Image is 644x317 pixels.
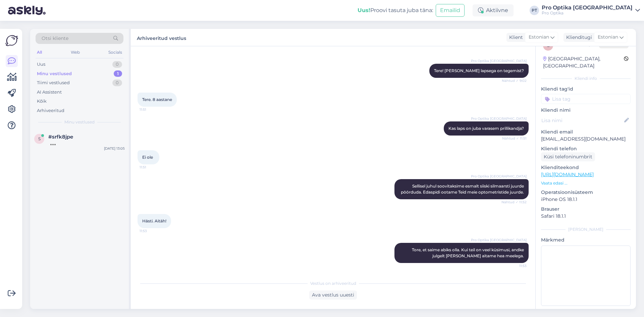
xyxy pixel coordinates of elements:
[310,280,356,286] span: Vestlus on arhiveeritud
[473,4,514,16] div: Aktiivne
[541,145,631,152] p: Kliendi telefon
[104,146,125,151] div: [DATE] 13:05
[37,80,70,86] div: Tiimi vestlused
[471,237,527,243] span: Pro Optika [GEOGRAPHIC_DATA]
[140,228,165,233] span: 11:53
[448,126,524,131] span: Kas laps on juba varasem prillikandja?
[434,68,524,73] span: Tere! [PERSON_NAME] lapsega on tegemist?
[412,247,525,258] span: Tore, et saime abiks olla. Kui teil on veel küsimusi, andke julgelt [PERSON_NAME] aitame hea meel...
[471,58,527,63] span: Pro Optika [GEOGRAPHIC_DATA]
[107,48,123,57] div: Socials
[142,218,166,223] span: Hästi. Aitäh!
[542,5,633,10] div: Pro Optika [GEOGRAPHIC_DATA]
[140,165,165,170] span: 11:51
[529,34,549,41] span: Estonian
[598,34,618,41] span: Estonian
[309,290,357,300] div: Ava vestlus uuesti
[541,171,594,177] a: [URL][DOMAIN_NAME]
[530,6,539,15] div: PT
[501,263,527,268] span: 11:53
[541,226,631,232] div: [PERSON_NAME]
[114,70,122,77] div: 1
[471,116,527,121] span: Pro Optika [GEOGRAPHIC_DATA]
[358,6,433,14] div: Proovi tasuta juba täna:
[541,164,631,171] p: Klienditeekond
[42,35,68,42] span: Otsi kliente
[142,97,172,102] span: Tere. 8 aastane
[541,189,631,196] p: Operatsioonisüsteem
[541,86,631,93] p: Kliendi tag'id
[501,136,527,141] span: Nähtud ✓ 11:51
[501,78,527,83] span: Nähtud ✓ 9:02
[436,4,465,17] button: Emailid
[37,98,47,105] div: Kõik
[506,34,523,41] div: Klient
[541,196,631,203] p: iPhone OS 18.1.1
[140,107,165,112] span: 11:51
[37,61,45,68] div: Uus
[38,136,41,141] span: s
[112,80,122,86] div: 0
[401,183,525,195] span: Sellisel juhul soovitaksime esmalt siiski silmaarsti juurde pöörduda. Edaspidi ootame Teid meie o...
[69,48,81,57] div: Web
[358,7,370,13] b: Uus!
[48,134,73,140] span: #srfk8jpe
[36,48,43,57] div: All
[541,117,623,124] input: Lisa nimi
[37,89,62,96] div: AI Assistent
[541,152,595,161] div: Küsi telefoninumbrit
[37,107,64,114] div: Arhiveeritud
[542,5,640,16] a: Pro Optika [GEOGRAPHIC_DATA]Pro Optika
[541,136,631,143] p: [EMAIL_ADDRESS][DOMAIN_NAME]
[541,180,631,186] p: Vaata edasi ...
[563,34,592,41] div: Klienditugi
[64,119,95,125] span: Minu vestlused
[541,107,631,114] p: Kliendi nimi
[142,155,153,160] span: Ei ole
[471,174,527,179] span: Pro Optika [GEOGRAPHIC_DATA]
[542,10,633,16] div: Pro Optika
[5,34,18,47] img: Askly Logo
[501,200,527,205] span: Nähtud ✓ 11:52
[541,213,631,220] p: Safari 18.1.1
[543,55,624,69] div: [GEOGRAPHIC_DATA], [GEOGRAPHIC_DATA]
[541,75,631,82] div: Kliendi info
[541,236,631,244] p: Märkmed
[37,70,72,77] div: Minu vestlused
[112,61,122,68] div: 0
[541,206,631,213] p: Brauser
[541,128,631,136] p: Kliendi email
[137,33,186,42] label: Arhiveeritud vestlus
[541,94,631,104] input: Lisa tag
